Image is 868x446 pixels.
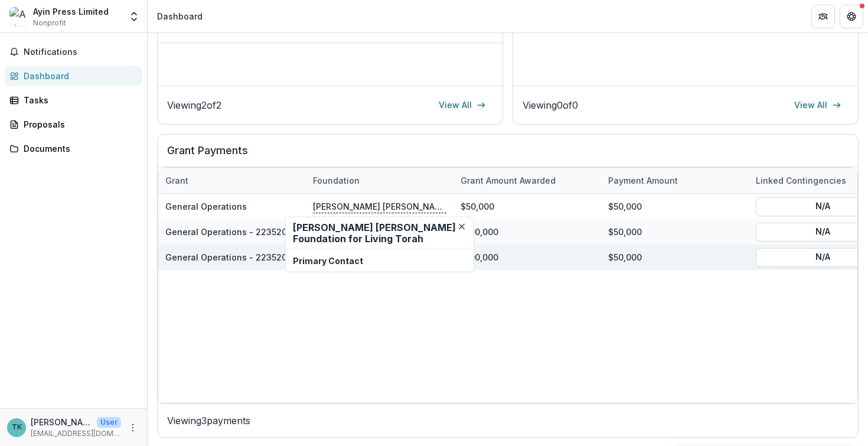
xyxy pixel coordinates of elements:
a: View All [432,96,493,115]
button: Close [455,220,469,234]
div: Dashboard [157,10,203,22]
h2: Grant Payments [167,144,849,167]
p: Viewing 0 of 0 [523,98,578,112]
p: [PERSON_NAME] [PERSON_NAME] Foundation for Living Torah [313,200,446,213]
div: Grant amount awarded [453,168,601,193]
a: Documents [5,139,142,158]
a: Dashboard [5,66,142,86]
button: Open entity switcher [126,5,142,28]
p: [PERSON_NAME] [31,416,92,428]
p: Primary Contact [293,255,466,267]
div: $50,000 [453,194,601,219]
h2: [PERSON_NAME] [PERSON_NAME] Foundation for Living Torah [293,222,466,245]
div: Grant amount awarded [453,174,563,187]
div: Documents [24,142,133,155]
span: Nonprofit [33,18,66,28]
div: Talia Krevsky [12,424,22,431]
button: Partners [811,5,835,28]
div: Grant [158,168,306,193]
p: Viewing 2 of 2 [167,98,221,112]
a: Proposals [5,115,142,134]
button: Notifications [5,43,142,61]
div: Foundation [306,174,367,187]
div: Payment Amount [601,174,685,187]
a: General Operations - 22352093 [165,252,298,262]
div: Foundation [306,168,453,193]
div: $50,000 [601,219,749,245]
div: Proposals [24,118,133,131]
div: Dashboard [24,70,133,82]
a: View All [787,96,849,115]
div: $50,000 [601,245,749,270]
a: General Operations [165,201,247,211]
img: Ayin Press Limited [9,7,28,26]
div: Tasks [24,94,133,106]
div: $100,000 [453,219,601,245]
button: Get Help [840,5,863,28]
p: [EMAIL_ADDRESS][DOMAIN_NAME] [31,428,121,439]
div: Payment Amount [601,168,749,193]
a: Tasks [5,90,142,110]
div: $50,000 [601,194,749,219]
button: More [126,421,140,435]
span: Notifications [24,47,138,57]
div: $100,000 [453,245,601,270]
p: Viewing 3 payments [167,414,849,428]
div: Linked Contingencies [749,174,853,187]
div: Grant [158,174,195,187]
div: Ayin Press Limited [33,5,109,18]
a: General Operations - 22352093 [165,227,298,237]
nav: breadcrumb [152,8,207,25]
p: User [97,417,121,428]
